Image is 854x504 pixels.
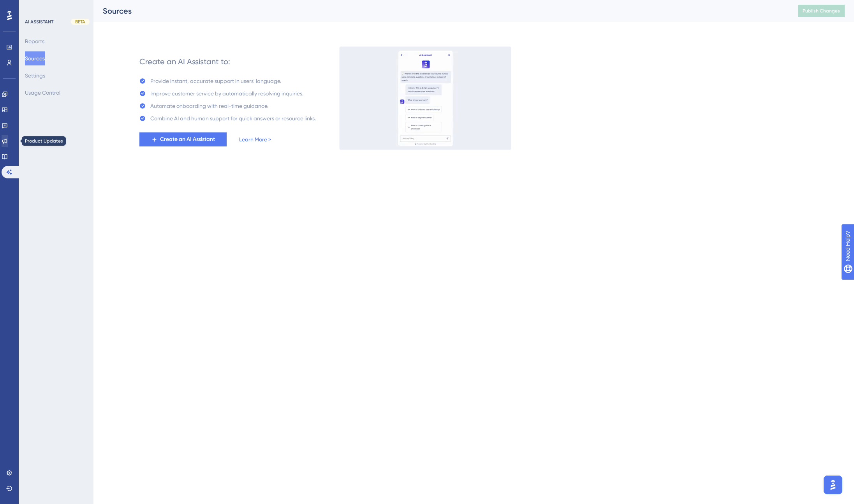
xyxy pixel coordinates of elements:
div: Combine AI and human support for quick answers or resource links. [150,114,316,123]
button: Reports [25,34,44,48]
span: Publish Changes [803,8,840,14]
button: Sources [25,51,45,65]
div: Improve customer service by automatically resolving inquiries. [150,89,303,98]
div: Create an AI Assistant to: [139,56,230,67]
button: Settings [25,69,45,83]
div: Automate onboarding with real-time guidance. [150,101,268,111]
button: Create an AI Assistant [139,132,227,146]
div: BETA [71,19,90,25]
div: Sources [103,5,778,16]
button: Publish Changes [798,5,845,17]
div: AI ASSISTANT [25,19,53,25]
a: Learn More > [239,135,271,144]
button: Usage Control [25,86,60,100]
img: 536038c8a6906fa413afa21d633a6c1c.gif [339,46,511,150]
span: Need Help? [18,2,49,11]
span: Create an AI Assistant [160,135,215,144]
div: Provide instant, accurate support in users' language. [150,76,281,86]
iframe: UserGuiding AI Assistant Launcher [821,473,845,497]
